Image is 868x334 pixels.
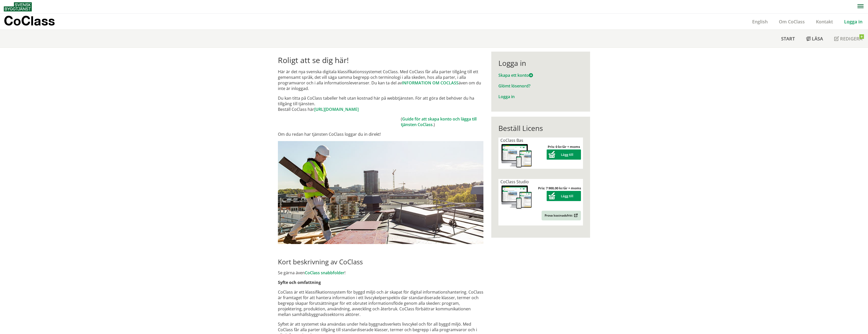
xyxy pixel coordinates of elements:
[278,289,483,317] p: CoClass är ett klassifikationssystem för byggd miljö och är skapat för digital informationshanter...
[278,141,483,244] img: login.jpg
[498,83,530,89] a: Glömt lösenord?
[4,2,32,11] img: Svensk Byggtjänst
[305,270,344,276] a: CoClass snabbfolder
[401,116,477,127] a: Guide för att skapa konto och lägga till tjänsten CoClass
[498,124,583,132] div: Beställ Licens
[547,152,581,157] a: Lägg till
[498,59,583,67] div: Logga in
[548,144,580,149] strong: Pris: 0 kr/år + moms
[547,191,581,201] button: Lägg till
[4,18,55,24] p: CoClass
[278,258,483,266] h2: Kort beskrivning av CoClass
[810,19,839,25] a: Kontakt
[278,69,483,91] p: Här är det nya svenska digitala klassifikationssystemet CoClass. Med CoClass får alla parter till...
[747,19,773,25] a: English
[573,214,578,217] img: Outbound.png
[4,14,66,29] a: CoClass
[781,36,795,42] span: Start
[812,36,823,42] span: Läsa
[278,270,483,276] p: Se gärna även !
[547,194,581,198] a: Lägg till
[500,185,533,210] img: coclass-license.jpg
[314,107,359,112] a: [URL][DOMAIN_NAME]
[498,72,533,78] a: Skapa ett konto
[839,19,868,25] a: Logga in
[776,30,800,48] a: Start
[538,186,581,190] strong: Pris: 7 900,00 kr/år + moms
[542,211,581,220] a: Prova kostnadsfritt
[547,149,581,160] button: Lägg till
[278,95,483,112] p: Du kan titta på CoClass tabeller helt utan kostnad här på webbtjänsten. För att göra det behöver ...
[278,131,483,137] p: Om du redan har tjänsten CoClass loggar du in direkt!
[278,280,321,285] strong: Syfte och omfattning
[500,179,529,185] span: CoClass Studio
[278,56,483,65] h1: Roligt att se dig här!
[402,80,459,86] a: INFORMATION OM COCLASS
[800,30,829,48] a: Läsa
[498,94,515,99] a: Logga in
[773,19,810,25] a: Om CoClass
[500,143,533,169] img: coclass-license.jpg
[401,116,483,127] td: ( .)
[500,138,523,143] span: CoClass Bas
